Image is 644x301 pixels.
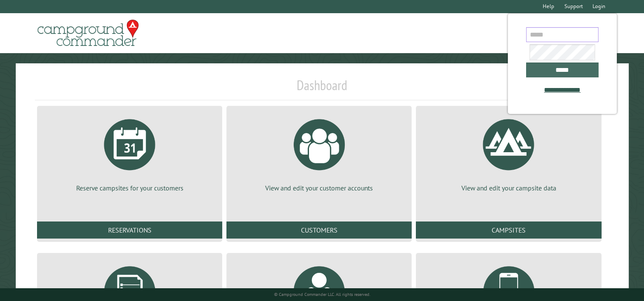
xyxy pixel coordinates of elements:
[237,113,401,193] a: View and edit your customer accounts
[274,292,370,297] small: © Campground Commander LLC. All rights reserved.
[426,113,591,193] a: View and edit your campsite data
[35,17,141,50] img: Campground Commander
[37,221,222,239] a: Reservations
[226,221,412,239] a: Customers
[416,221,601,239] a: Campsites
[35,77,609,100] h1: Dashboard
[237,183,401,193] p: View and edit your customer accounts
[47,113,212,193] a: Reserve campsites for your customers
[426,183,591,193] p: View and edit your campsite data
[47,183,212,193] p: Reserve campsites for your customers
